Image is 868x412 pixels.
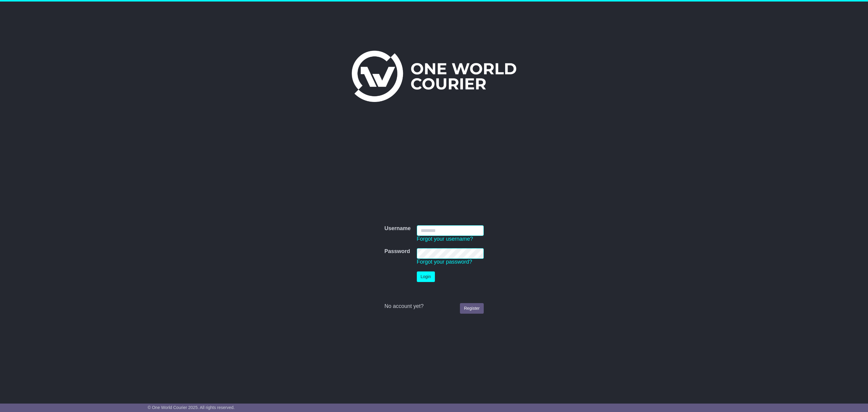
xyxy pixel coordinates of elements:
[417,236,473,242] a: Forgot your username?
[384,248,410,255] label: Password
[417,271,435,282] button: Login
[352,51,516,102] img: One World
[384,303,483,310] div: No account yet?
[417,259,472,265] a: Forgot your password?
[460,303,483,314] a: Register
[384,225,410,232] label: Username
[148,405,235,410] span: © One World Courier 2025. All rights reserved.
